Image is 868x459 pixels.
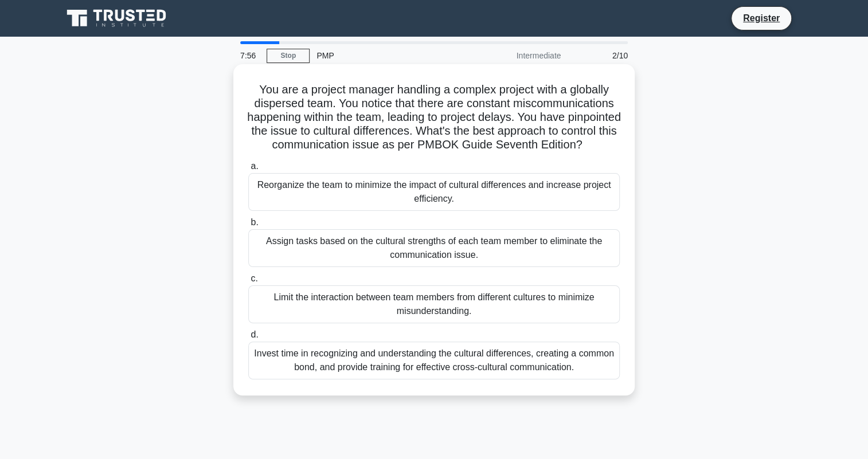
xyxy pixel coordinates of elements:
div: Reorganize the team to minimize the impact of cultural differences and increase project efficiency. [248,173,620,211]
h5: You are a project manager handling a complex project with a globally dispersed team. You notice t... [247,83,621,152]
a: Stop [267,49,310,63]
a: Register [736,11,787,25]
div: Limit the interaction between team members from different cultures to minimize misunderstanding. [248,285,620,323]
span: c. [251,273,257,283]
div: 2/10 [568,44,635,67]
div: PMP [310,44,467,67]
span: d. [251,329,258,339]
div: Assign tasks based on the cultural strengths of each team member to eliminate the communication i... [248,229,620,267]
span: b. [251,217,258,227]
div: Invest time in recognizing and understanding the cultural differences, creating a common bond, an... [248,342,620,379]
span: a. [251,161,258,171]
div: Intermediate [467,44,568,67]
div: 7:56 [233,44,267,67]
